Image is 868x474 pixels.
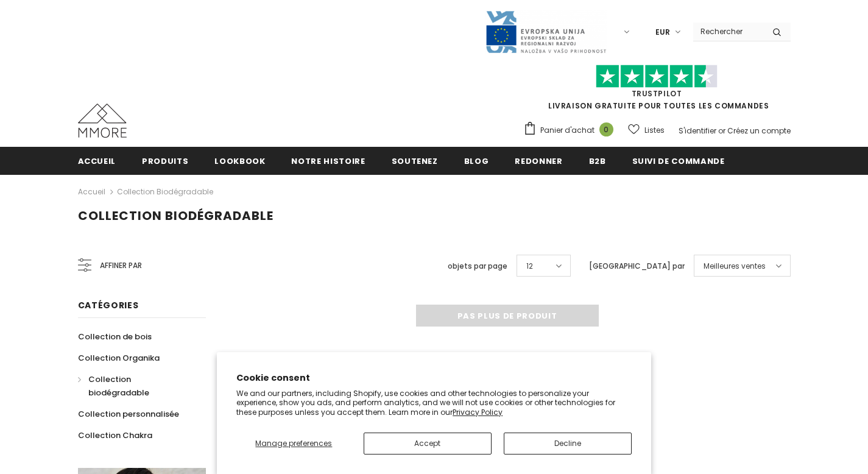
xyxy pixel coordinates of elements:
span: or [718,126,725,136]
a: Lookbook [214,147,265,174]
span: Listes [644,124,665,136]
a: Notre histoire [291,147,365,174]
span: 12 [526,260,533,272]
span: Affiner par [100,259,142,272]
span: Collection de bois [78,331,152,342]
a: Panier d'achat 0 [523,121,619,140]
img: Javni Razpis [485,10,607,54]
span: Redonner [515,155,562,167]
span: EUR [655,26,670,38]
img: Cas MMORE [78,104,127,138]
a: Collection biodégradable [117,186,213,197]
a: Listes [628,119,665,141]
span: Panier d'achat [540,124,595,136]
span: Collection Chakra [78,430,152,441]
span: B2B [589,155,606,167]
span: Notre histoire [291,155,365,167]
a: Collection Chakra [78,425,152,446]
span: Collection biodégradable [78,207,273,224]
span: Manage preferences [255,438,332,448]
a: Javni Razpis [485,26,607,37]
span: LIVRAISON GRATUITE POUR TOUTES LES COMMANDES [523,70,791,111]
p: We and our partners, including Shopify, use cookies and other technologies to personalize your ex... [236,389,632,417]
span: Suivi de commande [632,155,725,167]
span: Collection Organika [78,352,160,364]
button: Accept [364,433,492,455]
a: Collection de bois [78,326,152,347]
a: S'identifier [679,126,716,136]
span: Catégories [78,299,139,311]
a: TrustPilot [632,88,682,99]
a: Collection personnalisée [78,403,179,425]
a: Créez un compte [727,126,791,136]
span: soutenez [392,155,438,167]
a: B2B [589,147,606,174]
span: Produits [142,155,188,167]
button: Manage preferences [236,433,351,455]
label: [GEOGRAPHIC_DATA] par [589,260,685,272]
a: soutenez [392,147,438,174]
label: objets par page [448,260,507,272]
a: Suivi de commande [632,147,725,174]
input: Search Site [693,23,763,40]
span: 0 [599,122,613,136]
span: Accueil [78,155,116,167]
img: Faites confiance aux étoiles pilotes [596,65,718,88]
button: Decline [504,433,632,455]
a: Accueil [78,185,105,199]
a: Privacy Policy [453,407,503,417]
a: Produits [142,147,188,174]
h2: Cookie consent [236,372,632,384]
a: Collection Organika [78,347,160,369]
span: Collection personnalisée [78,408,179,420]
a: Blog [464,147,489,174]
span: Blog [464,155,489,167]
span: Meilleures ventes [704,260,766,272]
span: Lookbook [214,155,265,167]
span: Collection biodégradable [88,373,149,398]
a: Accueil [78,147,116,174]
a: Collection biodégradable [78,369,192,403]
a: Redonner [515,147,562,174]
